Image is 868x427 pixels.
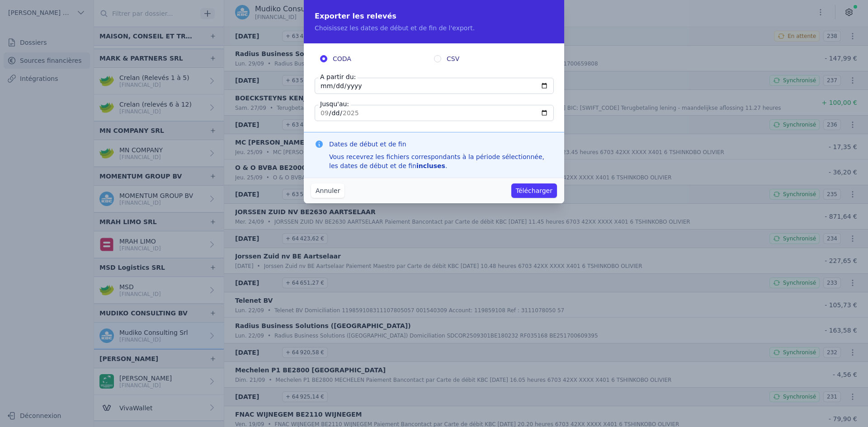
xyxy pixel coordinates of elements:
[434,54,548,63] label: CSV
[511,183,557,198] button: Télécharger
[320,54,434,63] label: CODA
[318,99,351,108] label: Jusqu'au:
[320,55,327,62] input: CODA
[333,54,351,63] span: CODA
[311,183,344,198] button: Annuler
[416,162,445,169] strong: incluses
[315,11,553,22] h2: Exporter les relevés
[329,140,553,149] h3: Dates de début et de fin
[434,55,441,62] input: CSV
[315,23,553,33] p: Choisissez les dates de début et de fin de l'export.
[318,72,358,81] label: A partir du:
[329,152,553,170] div: Vous recevrez les fichiers correspondants à la période sélectionnée, les dates de début et de fin .
[447,54,459,63] span: CSV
